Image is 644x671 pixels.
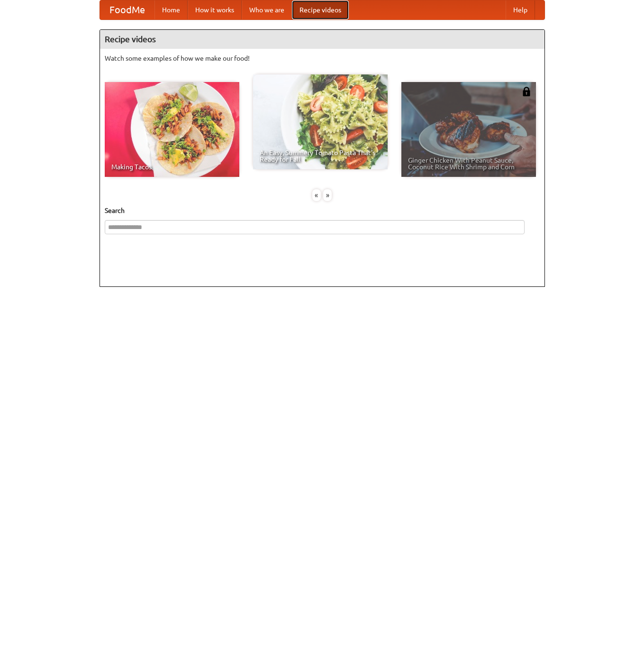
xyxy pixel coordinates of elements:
img: 483408.png [522,87,531,96]
a: An Easy, Summery Tomato Pasta That's Ready for Fall [253,74,388,169]
span: An Easy, Summery Tomato Pasta That's Ready for Fall [260,149,381,163]
div: « [312,189,321,201]
p: Watch some examples of how we make our food! [105,54,540,63]
a: FoodMe [100,0,154,19]
a: Help [506,0,535,19]
h5: Search [105,206,540,215]
a: Home [154,0,188,19]
a: Who we are [242,0,292,19]
a: How it works [188,0,242,19]
span: Making Tacos [111,164,233,170]
a: Recipe videos [292,0,349,19]
a: Making Tacos [105,82,239,177]
div: » [323,189,332,201]
h4: Recipe videos [100,30,544,49]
